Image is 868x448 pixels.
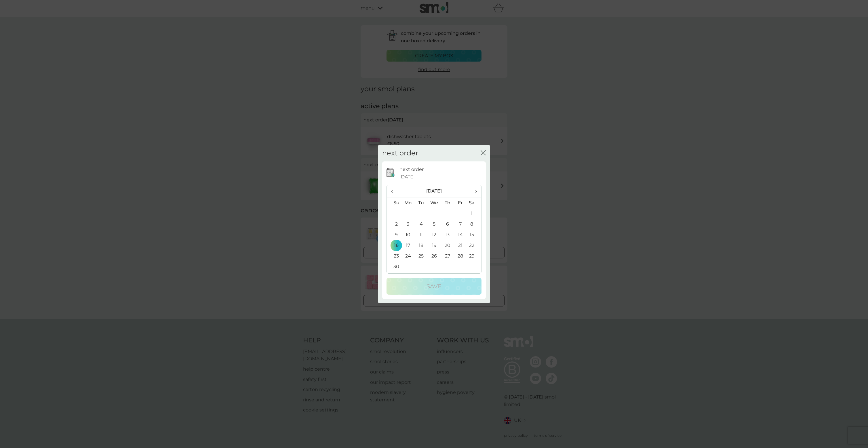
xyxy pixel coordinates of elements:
td: 23 [387,251,401,261]
td: 14 [454,229,467,240]
button: Save [387,278,481,295]
th: Th [441,197,454,208]
td: 24 [401,251,415,261]
td: 22 [467,240,481,251]
th: Tu [415,197,428,208]
th: Fr [454,197,467,208]
span: [DATE] [399,173,415,181]
td: 5 [428,219,441,229]
td: 2 [387,219,401,229]
th: [DATE] [401,185,467,197]
td: 27 [441,251,454,261]
td: 25 [415,251,428,261]
td: 8 [467,219,481,229]
th: We [428,197,441,208]
th: Mo [401,197,415,208]
td: 17 [401,240,415,251]
td: 4 [415,219,428,229]
td: 16 [387,240,401,251]
span: ‹ [391,185,397,197]
td: 15 [467,229,481,240]
td: 12 [428,229,441,240]
th: Su [387,197,401,208]
td: 21 [454,240,467,251]
span: › [471,185,477,197]
p: Save [427,282,441,291]
td: 10 [401,229,415,240]
td: 7 [454,219,467,229]
td: 9 [387,229,401,240]
button: close [481,150,486,156]
td: 19 [428,240,441,251]
td: 30 [387,261,401,272]
td: 29 [467,251,481,261]
td: 13 [441,229,454,240]
td: 18 [415,240,428,251]
td: 26 [428,251,441,261]
td: 6 [441,219,454,229]
h2: next order [382,149,418,157]
p: next order [399,166,424,173]
td: 28 [454,251,467,261]
td: 3 [401,219,415,229]
td: 1 [467,208,481,219]
td: 11 [415,229,428,240]
th: Sa [467,197,481,208]
td: 20 [441,240,454,251]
